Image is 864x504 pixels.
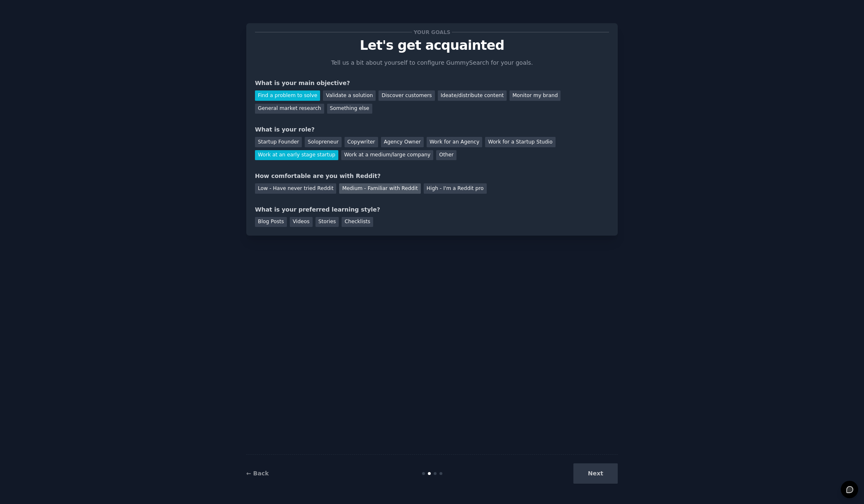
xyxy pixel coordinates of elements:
div: High - I'm a Reddit pro [424,183,487,194]
p: Tell us a bit about yourself to configure GummySearch for your goals. [328,58,536,67]
div: What is your role? [255,125,609,134]
p: Let's get acquainted [255,38,609,53]
div: Checklists [342,217,373,227]
div: Medium - Familiar with Reddit [339,183,420,194]
div: Videos [290,217,313,227]
div: Agency Owner [381,137,424,147]
div: Other [436,150,456,161]
div: Find a problem to solve [255,90,320,101]
div: What is your main objective? [255,79,609,88]
div: Discover customers [379,90,434,101]
div: Startup Founder [255,137,302,147]
div: Copywriter [345,137,378,147]
div: Blog Posts [255,217,287,227]
div: Work at an early stage startup [255,150,338,161]
div: Ideate/distribute content [438,90,507,101]
div: Solopreneur [305,137,341,147]
div: Something else [327,104,372,114]
div: Work for a Startup Studio [485,137,555,147]
div: Work for an Agency [427,137,482,147]
div: General market research [255,104,324,114]
div: Low - Have never tried Reddit [255,183,336,194]
div: What is your preferred learning style? [255,205,609,214]
div: How comfortable are you with Reddit? [255,172,609,180]
div: Stories [316,217,339,227]
div: Work at a medium/large company [341,150,433,161]
a: ← Back [246,470,269,477]
span: Your goals [412,28,452,37]
div: Monitor my brand [510,90,561,101]
div: Validate a solution [323,90,376,101]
